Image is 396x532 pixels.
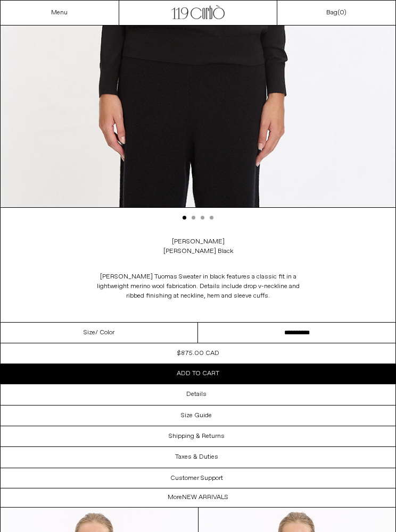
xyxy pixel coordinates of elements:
[95,328,114,338] span: / Color
[163,247,233,257] div: [PERSON_NAME] Black
[182,494,228,502] span: New Arrivals
[340,9,344,17] span: 0
[186,391,207,399] h3: Details
[168,489,228,507] h1: More
[92,267,304,307] p: [PERSON_NAME] Tuomas Sweater in black features a classic fit in a lightweight merino wool fabrica...
[169,433,225,441] h3: Shipping & Returns
[175,454,218,461] h3: Taxes & Duties
[326,8,346,18] a: Bag()
[201,216,204,220] button: Slide 3
[1,364,395,384] button: Add to cart
[51,9,68,17] a: Menu
[183,216,186,220] button: Slide 1
[170,475,223,483] h3: Customer Support
[210,216,213,220] button: Slide 4
[192,216,195,220] button: Slide 2
[172,238,225,247] a: [PERSON_NAME]
[177,349,219,359] div: $875.00 CAD
[84,328,95,338] span: Size
[340,9,346,17] span: )
[177,370,219,378] span: Add to cart
[181,412,212,420] h3: Size Guide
